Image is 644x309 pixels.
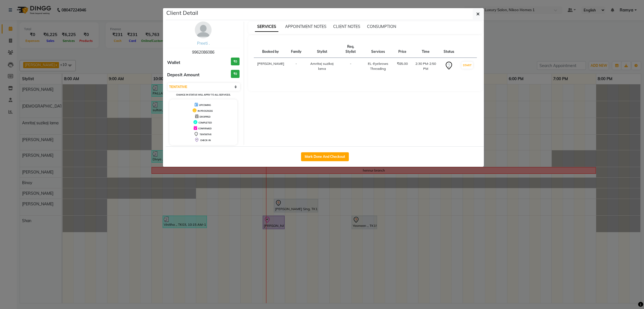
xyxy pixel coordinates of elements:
span: TENTATIVE [200,133,212,136]
span: DROPPED [200,115,210,118]
h5: Client Detail [166,9,198,17]
span: APPOINTMENT NOTES [285,24,326,29]
th: Status [440,41,458,58]
span: IN PROGRESS [198,110,213,112]
img: avatar [195,22,212,38]
th: Family [288,41,305,58]
span: CLIENT NOTES [333,24,360,29]
td: - [288,58,305,75]
div: ₹85.00 [397,61,408,66]
div: EL-Eyebrows Threading [366,61,390,71]
span: Wallet [167,60,180,66]
a: Preeti . [197,41,210,46]
span: UPCOMING [199,104,211,106]
span: 9962086086 [192,50,214,55]
span: Amrita( suzika) lama [310,61,334,71]
th: Services [362,41,393,58]
span: CONFIRMED [198,127,212,130]
th: Price [394,41,411,58]
small: Change in status will apply to all services. [176,93,231,96]
th: Time [411,41,440,58]
button: Mark Done And Checkout [301,152,349,161]
th: Req. Stylist [339,41,363,58]
td: - [339,58,363,75]
span: CONSUMPTION [367,24,396,29]
h3: ₹0 [231,58,240,66]
button: START [461,62,473,69]
td: 2:30 PM-2:50 PM [411,58,440,75]
th: Booked by [254,41,288,58]
th: Stylist [305,41,339,58]
span: Deposit Amount [167,72,200,78]
td: [PERSON_NAME] [254,58,288,75]
span: COMPLETED [198,121,212,124]
span: SERVICES [255,22,278,32]
h3: ₹0 [231,70,240,78]
span: CHECK-IN [200,139,211,142]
